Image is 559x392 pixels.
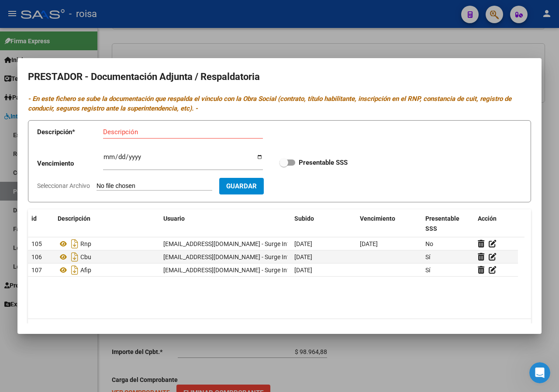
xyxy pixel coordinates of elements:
[31,240,42,247] span: 105
[422,209,474,238] datatable-header-cell: Presentable SSS
[163,253,313,260] span: [EMAIL_ADDRESS][DOMAIN_NAME] - Surge Integracion
[69,237,80,251] i: Descargar documento
[529,362,550,383] iframe: Intercom live chat
[299,159,348,167] strong: Presentable SSS
[54,209,160,238] datatable-header-cell: Descripción
[31,267,42,274] span: 107
[294,267,312,274] span: [DATE]
[294,215,314,222] span: Subido
[37,182,90,189] span: Seleccionar Archivo
[294,240,312,247] span: [DATE]
[425,253,430,260] span: Sí
[160,209,291,238] datatable-header-cell: Usuario
[28,319,531,341] div: 3 total
[31,215,37,222] span: id
[69,263,80,277] i: Descargar documento
[219,178,264,194] button: Guardar
[80,267,91,274] span: Afip
[28,209,54,238] datatable-header-cell: id
[163,215,185,222] span: Usuario
[291,209,356,238] datatable-header-cell: Subido
[474,209,518,238] datatable-header-cell: Acción
[360,240,378,247] span: [DATE]
[163,240,313,247] span: [EMAIL_ADDRESS][DOMAIN_NAME] - Surge Integracion
[37,159,103,169] p: Vencimiento
[69,250,80,264] i: Descargar documento
[294,253,312,260] span: [DATE]
[425,267,430,274] span: Sí
[28,69,531,85] h2: PRESTADOR - Documentación Adjunta / Respaldatoria
[425,240,433,247] span: No
[360,215,395,222] span: Vencimiento
[425,215,459,232] span: Presentable SSS
[28,95,511,113] i: - En este fichero se sube la documentación que respalda el vínculo con la Obra Social (contrato, ...
[163,267,313,274] span: [EMAIL_ADDRESS][DOMAIN_NAME] - Surge Integracion
[37,127,103,137] p: Descripción
[58,215,90,222] span: Descripción
[356,209,422,238] datatable-header-cell: Vencimiento
[31,253,42,260] span: 106
[80,240,91,247] span: Rnp
[478,215,497,222] span: Acción
[226,183,257,191] span: Guardar
[80,253,91,260] span: Cbu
